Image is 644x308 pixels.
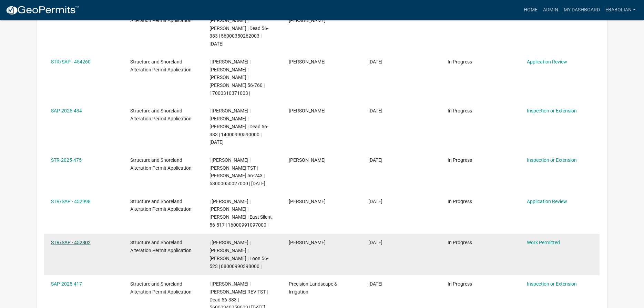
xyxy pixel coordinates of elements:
a: STR/SAP - 452802 [51,240,91,245]
a: Admin [540,3,561,17]
a: STR/SAP - 454260 [51,59,91,64]
a: ebabolian [603,3,638,17]
span: Structure and Shoreland Alteration Permit Application [130,281,192,295]
a: STR-2025-475 [51,157,82,163]
span: 07/23/2025 [368,157,382,163]
a: Application Review [527,199,567,204]
a: My Dashboard [561,3,603,17]
span: 07/18/2025 [368,281,382,287]
span: Structure and Shoreland Alteration Permit Application [130,10,192,23]
span: 07/24/2025 [368,59,382,64]
span: Structure and Shoreland Alteration Permit Application [130,108,192,121]
span: 07/23/2025 [368,108,382,113]
span: Precision Landscape & Irrigation [289,281,337,295]
span: Structure and Shoreland Alteration Permit Application [130,240,192,253]
span: | Eric Babolian | NICK MASSIE | JESSICA MASSIE | Lizzie 56-760 | 17000310371003 | [209,59,265,96]
span: 07/21/2025 [368,199,382,204]
span: | Eric Babolian | MICHAEL P BECK | REBECCA J BECK | Dead 56-383 | 14000990590000 | 07/31/2026 [209,108,268,145]
a: Inspection or Extension [527,108,577,113]
a: SAP-2025-434 [51,108,82,113]
span: | Eric Babolian | DONALD SCHWANKE | CHRISTINE SCHWANKE | East Silent 56-517 | 16000991097000 | [209,199,272,228]
span: Troy Hemmelgarn [289,157,326,163]
span: In Progress [448,59,472,64]
span: Structure and Shoreland Alteration Permit Application [130,157,192,171]
span: In Progress [448,240,472,245]
span: In Progress [448,108,472,113]
span: 07/21/2025 [368,240,382,245]
span: In Progress [448,281,472,287]
a: SAP-2025-417 [51,281,82,287]
a: Application Review [527,59,567,64]
span: Joseph and Linda Kern [289,10,335,23]
span: Scott Orvik [289,240,326,245]
span: | Eric Babolian | TERRY LEABO | DENISE LEABO | Loon 56-523 | 08000990398000 | [209,240,268,269]
span: Nick Massie [289,59,326,64]
span: Structure and Shoreland Alteration Permit Application [130,199,192,212]
a: Inspection or Extension [527,281,577,287]
a: STR/SAP - 452998 [51,199,91,204]
a: Home [521,3,540,17]
a: Inspection or Extension [527,157,577,163]
span: | Eric Babolian | JOSEPH L KERN | LINDA KERN | Dead 56-383 | 56000350262003 | 07/30/2026 [209,10,268,47]
span: In Progress [448,157,472,163]
a: Work Permitted [527,240,560,245]
span: In Progress [448,199,472,204]
span: | Eric Babolian | TERNUS TST | Marion 56-243 | 53000050027000 | 08/12/2026 [209,157,265,186]
span: Structure and Shoreland Alteration Permit Application [130,59,192,72]
span: Christine Schwanke [289,199,326,204]
span: John Christensen [289,108,326,113]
